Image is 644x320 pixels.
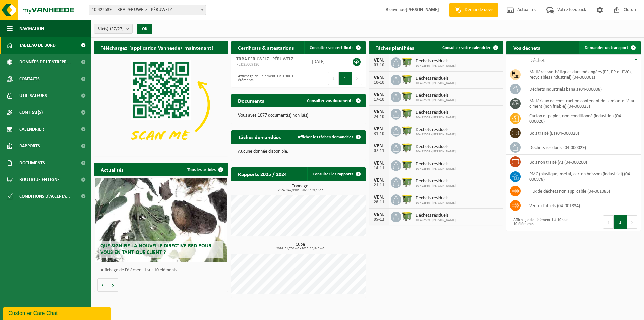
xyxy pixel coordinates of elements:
[510,215,570,229] div: Affichage de l'élément 1 à 10 sur 10 éléments
[416,127,456,133] span: Déchets résiduels
[94,54,228,155] img: Download de VHEPlus App
[406,7,439,12] strong: [PERSON_NAME]
[416,179,456,184] span: Déchets résiduels
[101,268,225,273] p: Affichage de l'élément 1 sur 10 éléments
[372,200,386,205] div: 28-11
[524,111,641,126] td: carton et papier, non-conditionné (industriel) (04-000026)
[298,135,353,139] span: Afficher les tâches demandées
[372,126,386,132] div: VEN.
[416,162,456,167] span: Déchets résiduels
[372,161,386,166] div: VEN.
[524,96,641,111] td: matériaux de construction contenant de l'amiante lié au ciment (non friable) (04-000023)
[372,75,386,80] div: VEN.
[307,99,353,103] span: Consulter vos documents
[585,46,628,50] span: Demander un transport
[304,41,365,54] a: Consulter vos certificats
[416,98,456,102] span: 10-422539 - [PERSON_NAME]
[416,93,456,98] span: Déchets résiduels
[524,82,641,96] td: déchets industriels banals (04-000008)
[524,67,641,82] td: matières synthétiques durs mélangées (PE, PP et PVC), recyclables (industriel) (04-000001)
[19,121,44,138] span: Calendrier
[19,71,40,87] span: Contacts
[19,87,47,104] span: Utilisateurs
[416,81,456,85] span: 10-422539 - [PERSON_NAME]
[401,193,413,205] img: WB-1100-HPE-GN-50
[401,125,413,136] img: WB-1100-HPE-GN-50
[19,20,44,37] span: Navigation
[310,46,353,50] span: Consulter vos certificats
[372,212,386,217] div: VEN.
[437,41,502,54] a: Consulter votre calendrier
[416,196,456,201] span: Déchets résiduels
[307,54,343,69] td: [DATE]
[231,94,271,107] h2: Documents
[401,176,413,188] img: WB-1100-HPE-GN-50
[372,143,386,149] div: VEN.
[416,167,456,171] span: 10-422539 - [PERSON_NAME]
[372,115,386,119] div: 24-10
[372,217,386,222] div: 05-12
[98,24,124,34] span: Site(s)
[416,213,456,218] span: Déchets résiduels
[236,62,302,67] span: RED25009120
[416,59,456,64] span: Déchets résiduels
[524,155,641,169] td: bois non traité (A) (04-000200)
[416,218,456,222] span: 10-422539 - [PERSON_NAME]
[401,159,413,171] img: WB-1100-HPE-GN-50
[235,184,366,192] h3: Tonnage
[614,215,627,229] button: 1
[231,41,301,54] h2: Certificats & attestations
[372,80,386,85] div: 10-10
[19,138,40,154] span: Rapports
[579,41,640,54] a: Demander un transport
[372,63,386,68] div: 03-10
[401,211,413,222] img: WB-1100-HPE-GN-50
[100,243,211,255] span: Que signifie la nouvelle directive RED pour vous en tant que client ?
[416,64,456,68] span: 10-422539 - [PERSON_NAME]
[19,154,45,171] span: Documents
[416,116,456,120] span: 10-422539 - [PERSON_NAME]
[524,169,641,184] td: PMC (plastique, métal, carton boisson) (industriel) (04-000978)
[524,184,641,198] td: flux de déchets non applicable (04-001085)
[372,132,386,136] div: 31-10
[416,110,456,116] span: Déchets résiduels
[416,76,456,81] span: Déchets résiduels
[19,171,60,188] span: Boutique en ligne
[110,27,124,31] count: (27/27)
[627,215,637,229] button: Next
[401,108,413,119] img: WB-1100-HPE-GN-50
[416,133,456,137] span: 10-422539 - [PERSON_NAME]
[401,142,413,153] img: WB-1100-HPE-GN-50
[108,278,118,292] button: Volgende
[235,247,366,250] span: 2024: 51,700 m3 - 2025: 26,840 m3
[3,305,112,320] iframe: chat widget
[524,126,641,140] td: bois traité (B) (04-000028)
[372,178,386,183] div: VEN.
[416,184,456,188] span: 10-422539 - [PERSON_NAME]
[89,5,206,15] span: 10-422539 - TRBA PÉRUWELZ - PÉRUWELZ
[372,195,386,200] div: VEN.
[94,163,130,176] h2: Actualités
[19,104,43,121] span: Contrat(s)
[235,242,366,250] h3: Cube
[97,278,108,292] button: Vorige
[89,5,206,15] span: 10-422539 - TRBA PÉRUWELZ - PÉRUWELZ
[182,163,227,176] a: Tous les articles
[369,41,421,54] h2: Tâches planifiées
[307,167,365,181] a: Consulter les rapports
[231,130,287,143] h2: Tâches demandées
[95,178,227,262] a: Que signifie la nouvelle directive RED pour vous en tant que client ?
[529,58,545,63] span: Déchet
[401,74,413,85] img: WB-1100-HPE-GN-50
[235,71,295,86] div: Affichage de l'élément 1 à 1 sur 1 éléments
[524,140,641,155] td: déchets résiduels (04-000029)
[372,183,386,188] div: 21-11
[401,56,413,68] img: WB-1100-HPE-GN-50
[372,149,386,153] div: 07-11
[449,3,498,17] a: Demande devis
[416,150,456,154] span: 10-422539 - [PERSON_NAME]
[235,189,366,192] span: 2024: 147,990 t - 2025: 139,132 t
[94,41,220,54] h2: Téléchargez l'application Vanheede+ maintenant!
[352,72,362,85] button: Next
